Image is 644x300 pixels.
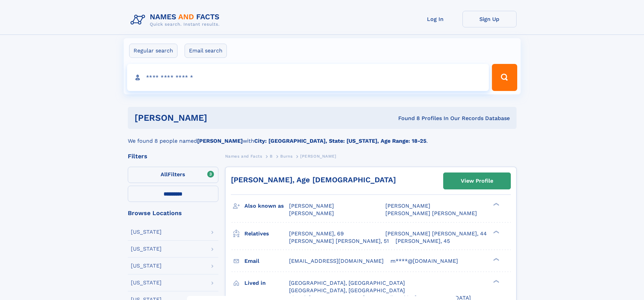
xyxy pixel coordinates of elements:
[128,11,225,29] img: Logo Names and Facts
[492,279,500,283] div: ❯
[225,152,262,160] a: Names and Facts
[244,200,289,212] h3: Also known as
[131,246,162,252] div: [US_STATE]
[289,258,384,264] span: [EMAIL_ADDRESS][DOMAIN_NAME]
[131,229,162,235] div: [US_STATE]
[385,230,487,237] a: [PERSON_NAME] [PERSON_NAME], 44
[289,210,334,216] span: [PERSON_NAME]
[197,138,243,144] b: [PERSON_NAME]
[244,255,289,267] h3: Email
[231,176,396,184] a: [PERSON_NAME], Age [DEMOGRAPHIC_DATA]
[408,11,462,27] a: Log In
[128,129,517,145] div: We found 8 people named with .
[289,203,334,209] span: [PERSON_NAME]
[270,154,273,159] span: B
[385,210,477,216] span: [PERSON_NAME] [PERSON_NAME]
[462,11,517,27] a: Sign Up
[303,115,510,122] div: Found 8 Profiles In Our Records Database
[128,210,218,216] div: Browse Locations
[128,167,218,183] label: Filters
[270,152,273,160] a: B
[289,230,344,237] a: [PERSON_NAME], 69
[289,237,389,245] a: [PERSON_NAME] [PERSON_NAME], 51
[396,237,450,245] a: [PERSON_NAME], 45
[461,173,493,189] div: View Profile
[254,138,426,144] b: City: [GEOGRAPHIC_DATA], State: [US_STATE], Age Range: 18-25
[135,114,303,122] h1: [PERSON_NAME]
[444,173,510,189] a: View Profile
[161,171,168,178] span: All
[289,287,405,294] span: [GEOGRAPHIC_DATA], [GEOGRAPHIC_DATA]
[492,64,517,91] button: Search Button
[280,154,292,159] span: Burns
[131,280,162,285] div: [US_STATE]
[280,152,292,160] a: Burns
[492,257,500,261] div: ❯
[492,230,500,234] div: ❯
[492,202,500,207] div: ❯
[244,277,289,289] h3: Lived in
[131,263,162,269] div: [US_STATE]
[185,44,227,58] label: Email search
[244,228,289,239] h3: Relatives
[289,280,405,286] span: [GEOGRAPHIC_DATA], [GEOGRAPHIC_DATA]
[129,44,177,58] label: Regular search
[385,203,430,209] span: [PERSON_NAME]
[128,153,218,159] div: Filters
[300,154,336,159] span: [PERSON_NAME]
[127,64,489,91] input: search input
